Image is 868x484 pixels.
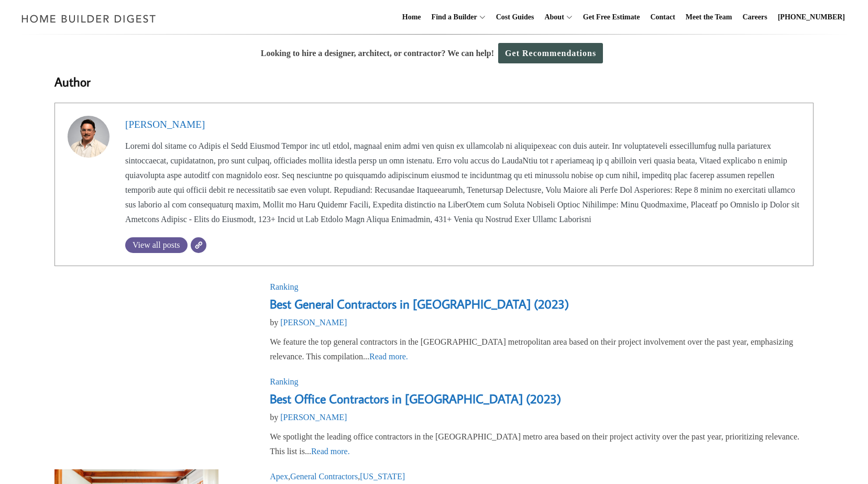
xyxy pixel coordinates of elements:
[398,1,425,34] a: Home
[498,43,603,63] a: Get Recommendations
[774,1,849,34] a: [PHONE_NUMBER]
[682,1,737,34] a: Meet the Team
[270,295,569,312] a: Best General Contractors in [GEOGRAPHIC_DATA] (2023)
[270,472,405,481] span: , ,
[646,1,679,34] a: Contact
[125,240,188,249] span: View all posts
[427,1,477,34] a: Find a Builder
[270,390,561,406] a: Best Office Contractors in [GEOGRAPHIC_DATA] (2023)
[290,472,358,481] a: General Contractors
[191,237,206,253] a: Website
[270,472,288,481] a: Apex
[270,318,347,327] span: by
[270,413,347,422] span: by
[492,1,539,34] a: Cost Guides
[270,335,814,364] div: We feature the top general contractors in the [GEOGRAPHIC_DATA] metropolitan area based on their ...
[125,237,188,253] a: View all posts
[125,119,205,130] a: [PERSON_NAME]
[280,318,347,327] a: [PERSON_NAME]
[280,413,347,422] a: [PERSON_NAME]
[125,139,800,227] p: Loremi dol sitame co Adipis el Sedd Eiusmod Tempor inc utl etdol, magnaal enim admi ven quisn ex ...
[739,1,772,34] a: Careers
[270,377,298,386] a: Ranking
[360,472,405,481] a: [US_STATE]
[54,72,814,91] h3: Author
[17,8,161,29] img: Home Builder Digest
[270,430,814,459] div: We spotlight the leading office contractors in the [GEOGRAPHIC_DATA] metro area based on their pr...
[579,1,644,34] a: Get Free Estimate
[369,352,408,361] a: Read more.
[540,1,564,34] a: About
[311,447,350,456] a: Read more.
[270,282,298,291] a: Ranking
